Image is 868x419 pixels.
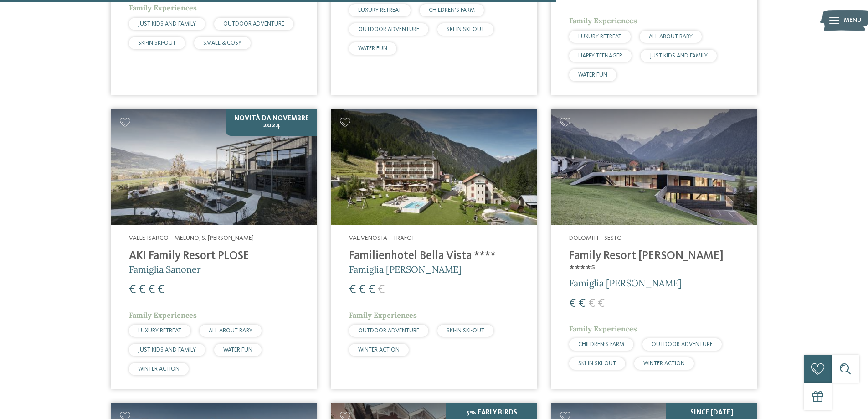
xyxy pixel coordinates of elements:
span: ALL ABOUT BABY [649,34,693,40]
span: SKI-IN SKI-OUT [138,40,176,46]
span: JUST KIDS AND FAMILY [650,53,708,59]
img: Cercate un hotel per famiglie? Qui troverete solo i migliori! [111,109,317,225]
span: ALL ABOUT BABY [209,328,252,334]
span: € [588,298,595,310]
span: WATER FUN [358,46,387,52]
span: Famiglia [PERSON_NAME] [349,264,462,275]
span: OUTDOOR ADVENTURE [652,341,713,347]
a: Cercate un hotel per famiglie? Qui troverete solo i migliori! Val Venosta – Trafoi Familienhotel ... [331,109,537,389]
span: JUST KIDS AND FAMILY [138,347,196,353]
span: Family Experiences [129,3,197,12]
span: € [349,284,356,296]
h4: Family Resort [PERSON_NAME] ****ˢ [569,249,739,277]
span: SMALL & COSY [203,40,241,46]
span: Dolomiti – Sesto [569,235,622,241]
span: JUST KIDS AND FAMILY [138,21,196,27]
span: € [359,284,365,296]
span: Famiglia Sanoner [129,264,201,275]
span: WINTER ACTION [643,361,685,367]
h4: Familienhotel Bella Vista **** [349,249,519,263]
span: Famiglia [PERSON_NAME] [569,277,682,289]
span: WINTER ACTION [358,347,400,353]
span: LUXURY RETREAT [578,34,621,40]
span: OUTDOOR ADVENTURE [358,328,419,334]
span: Family Experiences [129,310,197,320]
span: SKI-IN SKI-OUT [578,361,616,367]
span: Valle Isarco – Meluno, S. [PERSON_NAME] [129,235,254,241]
span: OUTDOOR ADVENTURE [358,26,419,32]
span: WATER FUN [578,72,607,78]
span: € [158,284,164,296]
span: Val Venosta – Trafoi [349,235,414,241]
span: WATER FUN [223,347,252,353]
span: € [569,298,576,310]
img: Family Resort Rainer ****ˢ [551,109,757,225]
span: € [368,284,375,296]
span: OUTDOOR ADVENTURE [223,21,284,27]
span: SKI-IN SKI-OUT [447,26,484,32]
span: CHILDREN’S FARM [578,341,624,347]
span: € [579,298,586,310]
span: SKI-IN SKI-OUT [447,328,484,334]
span: HAPPY TEENAGER [578,53,622,59]
span: LUXURY RETREAT [358,7,401,13]
h4: AKI Family Resort PLOSE [129,249,299,263]
a: Cercate un hotel per famiglie? Qui troverete solo i migliori! Dolomiti – Sesto Family Resort [PER... [551,109,757,389]
span: Family Experiences [569,16,637,25]
span: CHILDREN’S FARM [429,7,475,13]
span: € [139,284,145,296]
span: € [598,298,605,310]
span: € [148,284,155,296]
a: Cercate un hotel per famiglie? Qui troverete solo i migliori! NOVITÀ da novembre 2024 Valle Isarc... [111,109,317,389]
span: Family Experiences [569,324,637,333]
span: LUXURY RETREAT [138,328,181,334]
span: € [129,284,136,296]
span: WINTER ACTION [138,366,180,372]
img: Cercate un hotel per famiglie? Qui troverete solo i migliori! [331,109,537,225]
span: € [378,284,385,296]
span: Family Experiences [349,310,417,320]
